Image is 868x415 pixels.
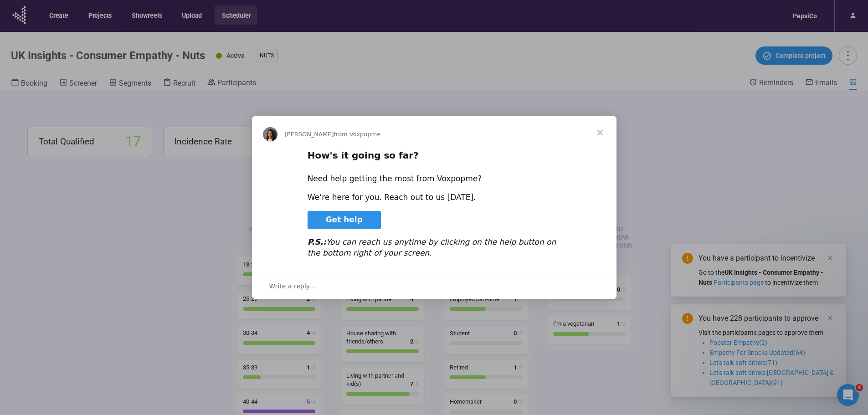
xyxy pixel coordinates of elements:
[308,211,381,229] a: Get help
[269,280,317,292] span: Write a reply…
[308,174,561,184] div: Need help getting the most from Voxpopme?
[334,131,381,138] span: from Voxpopme
[308,192,561,203] div: We’re here for you. Reach out to us [DATE].
[252,273,616,299] div: Open conversation and reply
[263,127,277,142] img: Profile image for Nikki
[308,237,326,246] i: P.S.:
[308,149,561,166] h2: How's it going so far?
[326,215,363,224] span: Get help
[285,131,334,138] span: [PERSON_NAME]
[308,237,556,257] i: You can reach us anytime by clicking on the help button on the bottom right of your screen.
[584,116,616,149] span: Close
